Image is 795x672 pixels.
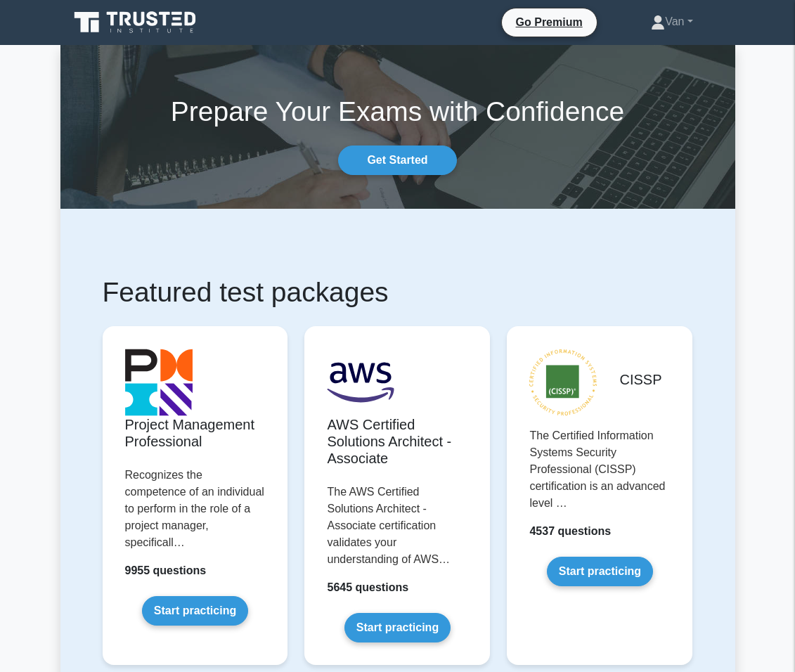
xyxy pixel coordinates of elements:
[547,557,653,586] a: Start practicing
[338,146,456,175] a: Get Started
[142,596,248,626] a: Start practicing
[103,276,693,309] h1: Featured test packages
[60,96,735,129] h1: Prepare Your Exams with Confidence
[617,8,726,36] a: Van
[344,613,451,642] a: Start practicing
[508,13,591,31] a: Go Premium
